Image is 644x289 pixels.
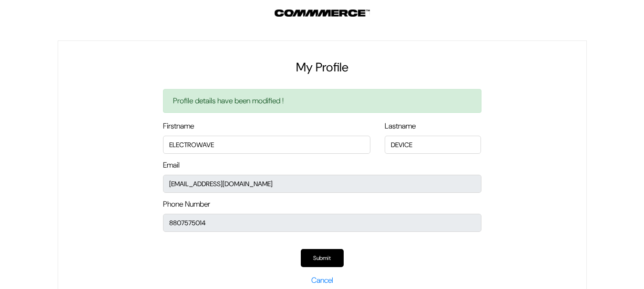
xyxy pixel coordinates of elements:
[301,249,344,267] button: Submit
[275,10,370,17] img: Outdocart
[163,120,194,132] label: Firstname
[163,214,481,232] input: Phone Number
[163,175,481,193] input: Email
[163,199,210,210] label: Phone Number
[163,136,370,154] input: First Name
[385,120,416,132] label: Lastname
[163,159,180,171] label: Email
[385,136,481,154] input: First Name
[163,60,481,75] h2: My Profile
[311,275,333,285] a: Cancel
[163,89,481,113] div: Profile details have been modified !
